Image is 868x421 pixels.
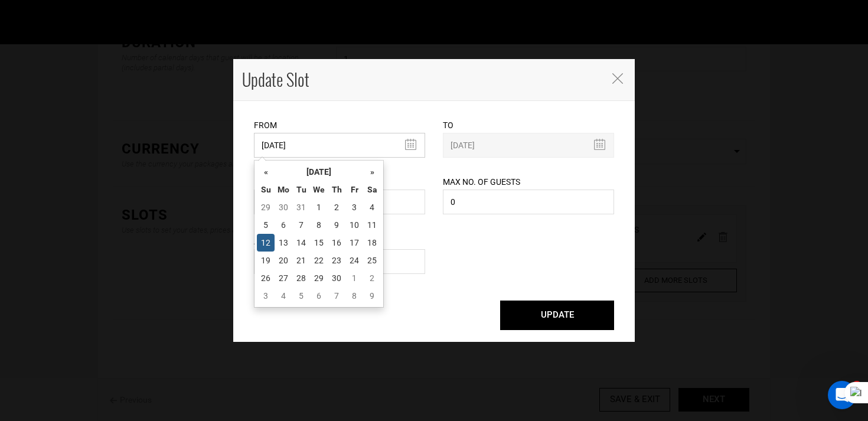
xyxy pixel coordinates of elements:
[310,234,328,252] td: 15
[275,163,363,181] th: [DATE]
[828,381,856,409] iframe: Intercom live chat
[363,163,381,181] th: »
[310,252,328,269] td: 22
[363,216,381,234] td: 11
[257,252,275,269] td: 19
[328,269,345,287] td: 30
[363,198,381,216] td: 4
[443,176,520,188] label: Max No. of Guests
[328,216,345,234] td: 9
[310,269,328,287] td: 29
[852,381,862,390] span: 1
[275,287,292,305] td: 4
[275,252,292,269] td: 20
[257,287,275,305] td: 3
[254,133,425,158] input: Select Start Date
[275,216,292,234] td: 6
[328,287,345,305] td: 7
[443,190,614,214] input: No. of guests
[310,198,328,216] td: 1
[611,71,623,84] button: Close
[345,181,363,198] th: Fr
[292,216,310,234] td: 7
[292,269,310,287] td: 28
[345,216,363,234] td: 10
[310,216,328,234] td: 8
[328,198,345,216] td: 2
[345,198,363,216] td: 3
[257,163,275,181] th: «
[254,119,277,131] label: From
[363,252,381,269] td: 25
[363,269,381,287] td: 2
[345,234,363,252] td: 17
[310,287,328,305] td: 6
[363,287,381,305] td: 9
[363,181,381,198] th: Sa
[292,181,310,198] th: Tu
[328,234,345,252] td: 16
[328,252,345,269] td: 23
[500,301,614,330] button: UPDATE
[292,198,310,216] td: 31
[275,198,292,216] td: 30
[443,119,453,131] label: To
[242,68,599,92] h4: Update Slot
[292,252,310,269] td: 21
[292,287,310,305] td: 5
[345,287,363,305] td: 8
[275,181,292,198] th: Mo
[257,269,275,287] td: 26
[257,198,275,216] td: 29
[275,269,292,287] td: 27
[257,181,275,198] th: Su
[275,234,292,252] td: 13
[328,181,345,198] th: Th
[310,181,328,198] th: We
[257,216,275,234] td: 5
[363,234,381,252] td: 18
[345,252,363,269] td: 24
[292,234,310,252] td: 14
[257,234,275,252] td: 12
[345,269,363,287] td: 1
